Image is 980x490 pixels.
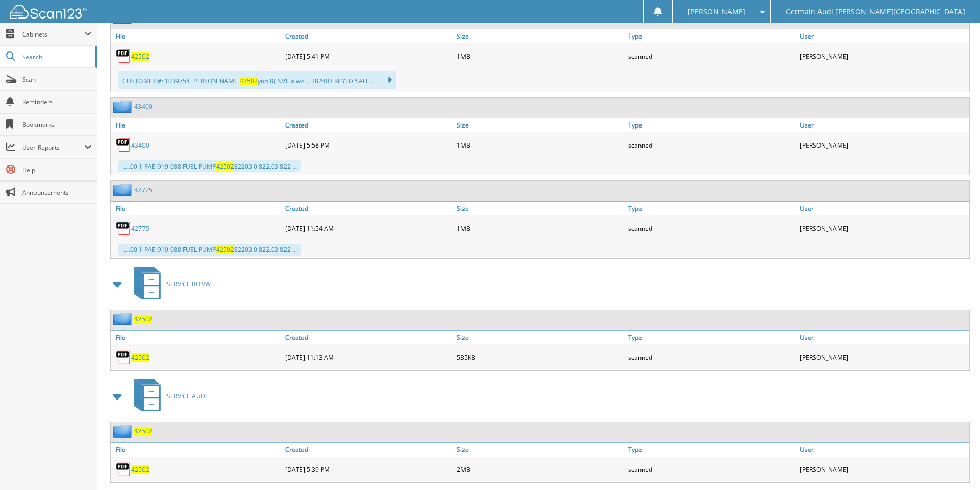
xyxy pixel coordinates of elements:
a: 42502 [134,427,152,435]
img: folder2.png [113,313,134,325]
a: Size [454,443,626,457]
img: scan123-logo-white.svg [10,5,87,19]
span: Cabinets [22,30,84,39]
a: Type [626,118,797,132]
img: PDF.png [116,221,131,236]
a: User [797,118,969,132]
a: Size [454,29,626,43]
a: 43400 [134,102,152,111]
div: scanned [626,135,797,155]
a: Size [454,202,626,215]
a: File [111,331,282,344]
img: folder2.png [113,100,134,113]
a: SERVICE AUDI [128,376,207,416]
a: User [797,29,969,43]
span: Reminders [22,98,92,106]
span: 42502 [216,245,234,254]
div: 535KB [454,347,626,368]
a: Created [282,118,454,132]
div: 1MB [454,218,626,239]
a: Type [626,443,797,457]
div: scanned [626,347,797,368]
div: [PERSON_NAME] [797,347,969,368]
div: 2MB [454,459,626,480]
img: PDF.png [116,48,131,64]
span: Scan [22,75,92,84]
a: User [797,331,969,344]
div: [PERSON_NAME] [797,46,969,66]
img: PDF.png [116,350,131,365]
div: 1MB [454,46,626,66]
a: Type [626,202,797,215]
a: Created [282,443,454,457]
div: [DATE] 11:13 AM [282,347,454,368]
div: [DATE] 11:54 AM [282,218,454,239]
a: File [111,118,282,132]
a: User [797,443,969,457]
a: File [111,202,282,215]
span: 42502 [216,162,234,171]
span: Announcements [22,188,92,197]
div: CUSTOMER #: 1039754 [PERSON_NAME] yuo 8} NVE a wv ... 282403 KEYED SALE ... [118,71,396,89]
a: 42502 [131,465,149,474]
span: [PERSON_NAME] [688,9,745,15]
a: Created [282,29,454,43]
a: File [111,443,282,457]
span: SERVICE AUDI [167,392,207,401]
iframe: Chat Widget [929,441,980,490]
a: 42775 [134,186,152,194]
a: File [111,29,282,43]
span: User Reports [22,143,84,152]
div: scanned [626,46,797,66]
div: scanned [626,218,797,239]
span: Bookmarks [22,120,92,129]
div: [PERSON_NAME] [797,459,969,480]
a: SERVICE RO VW [128,264,211,304]
a: 42502 [134,315,152,323]
a: Type [626,331,797,344]
a: Size [454,118,626,132]
a: 42502 [131,353,149,362]
div: [PERSON_NAME] [797,135,969,155]
div: ... .00 1 PAE-919-088 FUEL PUMP 82203 0 822.03 822 ... [118,244,301,256]
div: [DATE] 5:41 PM [282,46,454,66]
a: 42775 [131,224,149,233]
a: 43400 [131,141,149,150]
a: Type [626,29,797,43]
a: Size [454,331,626,344]
span: SERVICE RO VW [167,280,211,288]
div: [DATE] 5:58 PM [282,135,454,155]
span: Help [22,166,92,174]
span: Germain Audi [PERSON_NAME][GEOGRAPHIC_DATA] [786,9,965,15]
a: Created [282,202,454,215]
img: PDF.png [116,137,131,153]
span: Search [22,52,90,61]
div: [PERSON_NAME] [797,218,969,239]
span: 42502 [240,77,258,85]
img: PDF.png [116,462,131,477]
a: Created [282,331,454,344]
div: scanned [626,459,797,480]
img: folder2.png [113,184,134,196]
div: ... .00 1 PAE-919-088 FUEL PUMP 82203 0 822.03 822 ... [118,160,301,172]
a: User [797,202,969,215]
a: 42502 [131,52,149,61]
div: [DATE] 5:39 PM [282,459,454,480]
img: folder2.png [113,425,134,438]
div: 1MB [454,135,626,155]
